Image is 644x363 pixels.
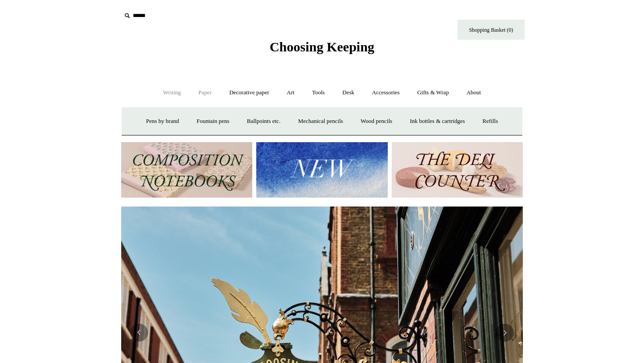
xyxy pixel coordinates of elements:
a: Writing [155,81,189,105]
span: Choosing Keeping [270,39,374,54]
a: Accessories [364,81,408,105]
button: Next [496,324,514,342]
a: Decorative paper [221,81,277,105]
a: Mechanical pencils [290,110,351,133]
a: Pens by brand [138,110,187,133]
a: Gifts & Wrap [409,81,457,105]
a: About [458,81,489,105]
a: Choosing Keeping [270,46,374,53]
a: Desk [335,81,363,105]
a: Art [279,81,302,105]
a: Refills [475,110,506,133]
a: Wood pencils [352,110,400,133]
a: Ballpoints etc. [239,110,288,133]
a: Shopping Basket (0) [458,20,525,40]
img: The Deli Counter [392,142,523,198]
a: Paper [191,81,220,105]
button: Previous [130,324,148,342]
img: 202302 Composition ledgers.jpg__PID:69722ee6-fa44-49dd-a067-31375e5d54ec [121,142,252,198]
a: Tools [304,81,333,105]
img: New.jpg__PID:f73bdf93-380a-4a35-bcfe-7823039498e1 [256,142,387,198]
a: Fountain pens [188,110,237,133]
a: Ink bottles & cartridges [402,110,473,133]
